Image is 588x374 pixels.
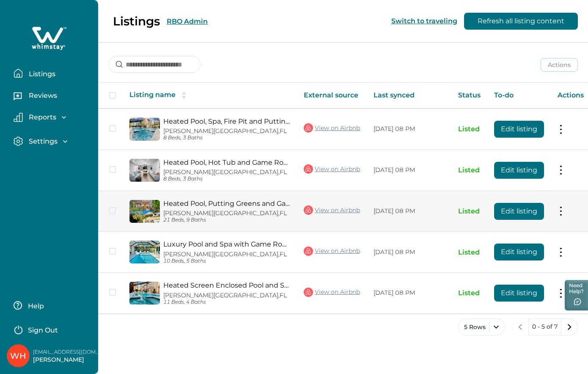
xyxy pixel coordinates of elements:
div: Whimstay Host [10,346,26,366]
a: View on Airbnb [304,163,360,175]
img: propertyImage_Heated Screen Enclosed Pool and Spacious Backyard - Gorgeous Retreat [129,282,160,305]
p: [DATE] 08 PM [374,289,445,297]
p: [DATE] 08 PM [374,207,445,216]
button: RBO Admin [167,17,208,25]
p: Reviews [26,91,57,100]
a: View on Airbnb [304,122,360,133]
th: Listing name [123,83,297,108]
button: Sign Out [14,321,88,338]
button: Edit listing [494,285,544,302]
th: Last synced [367,83,451,108]
button: Edit listing [494,121,544,138]
p: 8 Beds, 3 Baths [163,135,290,141]
a: Heated Screen Enclosed Pool and Spacious Backyard - Gorgeous Retreat [163,281,290,289]
button: sorting [176,91,192,100]
button: Settings [14,136,91,146]
p: [DATE] 08 PM [374,248,445,257]
a: View on Airbnb [304,287,360,298]
button: previous page [512,319,529,335]
button: Help [14,297,88,314]
img: propertyImage_Luxury Pool and Spa with Game Room and Putting Green - Exquisite Retreat [129,241,160,263]
p: 11 Beds, 4 Baths [163,299,290,305]
p: [PERSON_NAME] [33,356,101,364]
p: Listings [113,14,160,28]
button: Edit listing [494,162,544,179]
p: 10 Beds, 5 Baths [163,258,290,264]
a: Heated Pool, Hot Tub and Game Room Escape - Gorgeous Tranquil Retreat [163,158,290,166]
a: Heated Pool, Spa, Fire Pit and Putting Green - Stunning Oasis [163,117,290,125]
button: Edit listing [494,244,544,260]
p: Listed [458,125,481,133]
p: 8 Beds, 3 Baths [163,176,290,182]
p: Listings [26,70,55,78]
img: propertyImage_Heated Pool, Spa, Fire Pit and Putting Green - Stunning Oasis [129,118,160,141]
a: Heated Pool, Putting Greens and Game Room Fun - Luxury Haven [163,199,290,208]
p: Sign Out [28,326,58,335]
p: [EMAIL_ADDRESS][DOMAIN_NAME] [33,348,101,356]
p: Listed [458,207,481,216]
th: External source [297,83,367,108]
button: Edit listing [494,203,544,220]
p: Settings [26,137,58,146]
p: [DATE] 08 PM [374,166,445,175]
button: Actions [541,58,578,72]
p: [PERSON_NAME][GEOGRAPHIC_DATA], FL [163,169,290,176]
button: Reviews [14,89,91,105]
img: propertyImage_Heated Pool, Hot Tub and Game Room Escape - Gorgeous Tranquil Retreat [129,159,160,182]
p: [DATE] 08 PM [374,125,445,133]
button: Reports [14,113,91,122]
button: 0 - 5 of 7 [528,319,561,335]
button: Switch to traveling [391,17,457,25]
p: 0 - 5 of 7 [532,323,558,331]
a: Luxury Pool and Spa with Game Room and Putting Green - Exquisite Retreat [163,240,290,248]
p: [PERSON_NAME][GEOGRAPHIC_DATA], FL [163,292,290,299]
p: 21 Beds, 9 Baths [163,217,290,223]
p: Reports [26,113,56,122]
button: 5 Rows [458,319,505,335]
p: Listed [458,166,481,175]
p: Help [25,302,44,310]
th: To-do [487,83,551,108]
p: [PERSON_NAME][GEOGRAPHIC_DATA], FL [163,127,290,135]
p: Listed [458,248,481,257]
img: propertyImage_Heated Pool, Putting Greens and Game Room Fun - Luxury Haven [129,200,160,223]
p: [PERSON_NAME][GEOGRAPHIC_DATA], FL [163,210,290,217]
a: View on Airbnb [304,205,360,216]
a: View on Airbnb [304,246,360,257]
button: next page [561,319,578,335]
button: Refresh all listing content [464,13,578,30]
button: Listings [14,65,91,82]
p: Listed [458,289,481,297]
p: [PERSON_NAME][GEOGRAPHIC_DATA], FL [163,251,290,258]
th: Status [451,83,487,108]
